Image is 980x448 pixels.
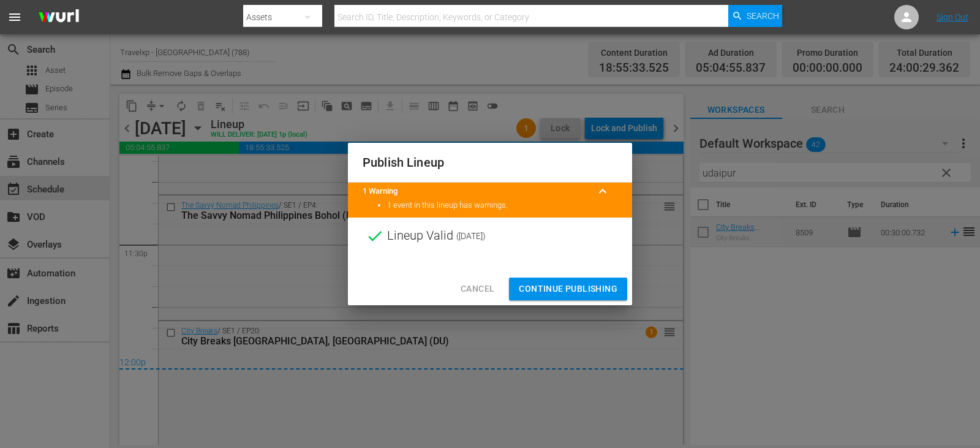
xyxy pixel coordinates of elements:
[29,3,88,32] img: ans4CAIJ8jUAAAAAAAAAAAAAAAAAAAAAAAAgQb4GAAAAAAAAAAAAAAAAAAAAAAAAJMjXAAAAAAAAAAAAAAAAAAAAAAAAgAT5G...
[456,227,486,245] span: ( [DATE] )
[451,278,504,300] button: Cancel
[937,12,968,22] a: Sign Out
[387,200,617,211] li: 1 event in this lineup has warnings.
[519,281,617,297] span: Continue Publishing
[595,184,610,199] span: keyboard_arrow_up
[7,10,22,25] span: menu
[588,177,617,206] button: keyboard_arrow_up
[363,186,588,197] title: 1 Warning
[509,278,627,300] button: Continue Publishing
[348,218,632,254] div: Lineup Valid
[747,5,779,27] span: Search
[461,281,494,297] span: Cancel
[363,153,617,172] h2: Publish Lineup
